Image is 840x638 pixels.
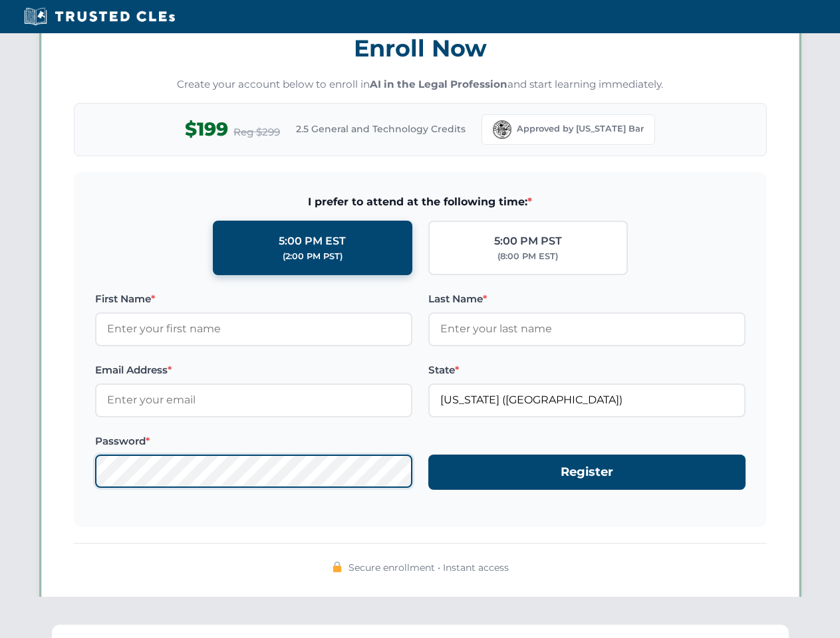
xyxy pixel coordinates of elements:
[349,560,509,575] span: Secure enrollment • Instant access
[20,7,179,27] img: Trusted CLEs
[370,78,507,90] strong: AI in the Legal Profession
[428,362,746,378] label: State
[95,291,412,307] label: First Name
[332,562,343,572] img: 🔒
[233,124,280,140] span: Reg $299
[95,193,746,211] span: I prefer to attend at the following time:
[95,383,412,417] input: Enter your email
[296,122,466,136] span: 2.5 General and Technology Credits
[279,233,346,250] div: 5:00 PM EST
[74,27,767,69] h3: Enroll Now
[494,233,562,250] div: 5:00 PM PST
[95,362,412,378] label: Email Address
[493,120,511,139] img: Florida Bar
[95,433,412,449] label: Password
[283,250,343,263] div: (2:00 PM PST)
[95,312,412,346] input: Enter your first name
[428,312,746,346] input: Enter your last name
[185,114,228,144] span: $199
[428,383,746,417] input: Florida (FL)
[74,77,767,92] p: Create your account below to enroll in and start learning immediately.
[428,455,746,490] button: Register
[497,250,558,263] div: (8:00 PM EST)
[428,291,746,307] label: Last Name
[517,122,644,136] span: Approved by [US_STATE] Bar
